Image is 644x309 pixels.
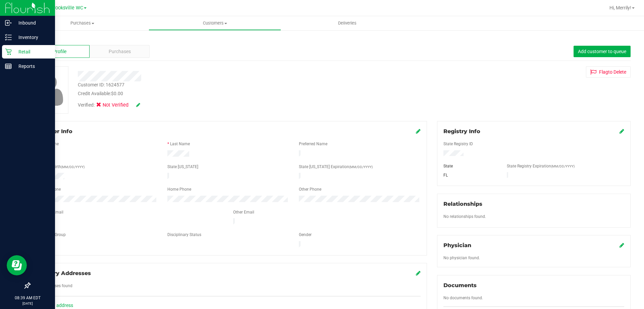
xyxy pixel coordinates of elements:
label: Disciplinary Status [167,232,201,238]
span: Not Verified [103,102,129,109]
label: Home Phone [167,186,191,192]
inline-svg: Reports [5,63,12,70]
span: Delivery Addresses [36,270,91,276]
div: Customer ID: 1624577 [78,81,124,88]
span: Purchases [109,48,131,55]
span: Brooksville WC [51,5,83,11]
span: $0.00 [111,91,123,96]
p: Retail [12,48,52,56]
iframe: Resource center [7,255,27,275]
label: State Registry Expiration [507,163,575,169]
span: Relationships [443,201,482,207]
button: Flagto Delete [586,66,631,78]
span: Registry Info [443,128,480,134]
span: (MM/DD/YYYY) [551,164,575,168]
span: Profile [53,48,66,55]
a: Deliveries [281,16,414,30]
label: State Registry ID [443,141,473,147]
span: No physician found. [443,256,480,260]
a: Customers [149,16,281,30]
span: Hi, Merrily! [609,5,631,10]
span: (MM/DD/YYYY) [349,165,373,169]
button: Add customer to queue [574,46,631,57]
p: [DATE] [3,301,52,306]
span: Physician [443,242,471,248]
div: State [438,163,502,169]
span: Customers [149,20,281,26]
span: (MM/DD/YYYY) [61,165,85,169]
div: Verified: [78,102,140,109]
label: Gender [299,232,312,238]
p: Inventory [12,33,52,41]
label: Other Phone [299,186,321,192]
inline-svg: Retail [5,48,12,55]
label: State [US_STATE] [167,164,198,170]
a: Purchases [16,16,149,30]
inline-svg: Inbound [5,20,12,26]
p: Inbound [12,19,52,27]
span: No documents found. [443,296,483,300]
label: Preferred Name [299,141,327,147]
span: Add customer to queue [578,49,626,54]
div: Credit Available: [78,90,373,97]
span: Documents [443,282,477,288]
inline-svg: Inventory [5,34,12,41]
label: No relationships found. [443,214,486,220]
p: 08:39 AM EDT [3,295,52,301]
span: Deliveries [329,20,366,26]
label: State [US_STATE] Expiration [299,164,373,170]
label: Last Name [170,141,190,147]
p: Reports [12,62,52,70]
span: Purchases [16,20,149,26]
div: FL [438,172,502,178]
label: Date of Birth [39,164,85,170]
label: Other Email [233,209,254,215]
